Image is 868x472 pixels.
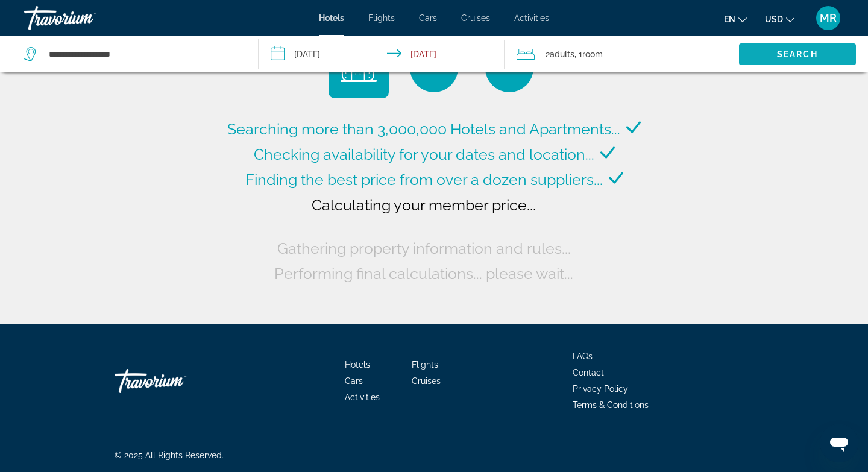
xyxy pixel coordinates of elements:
[312,196,536,214] span: Calculating your member price...
[461,13,490,23] a: Cruises
[739,43,856,65] button: Search
[345,360,370,370] a: Hotels
[245,171,603,189] span: Finding the best price from over a dozen suppliers...
[274,265,573,283] span: Performing final calculations... please wait...
[227,120,620,138] span: Searching more than 3,000,000 Hotels and Apartments...
[546,46,574,63] span: 2
[573,368,604,377] a: Contact
[813,5,844,31] button: User Menu
[573,384,628,394] a: Privacy Policy
[368,13,395,23] a: Flights
[115,363,235,399] a: Travorium
[765,14,783,24] span: USD
[550,49,574,59] span: Adults
[574,46,603,63] span: , 1
[259,36,505,72] button: Check-in date: Sep 23, 2025 Check-out date: Sep 28, 2025
[820,12,837,24] span: MR
[277,239,571,257] span: Gathering property information and rules...
[573,351,593,361] a: FAQs
[419,13,437,23] a: Cars
[115,450,224,460] span: © 2025 All Rights Reserved.
[345,376,363,386] a: Cars
[24,2,145,34] a: Travorium
[412,376,441,386] a: Cruises
[724,10,747,28] button: Change language
[254,145,594,163] span: Checking availability for your dates and location...
[319,13,344,23] a: Hotels
[765,10,794,28] button: Change currency
[820,424,858,462] iframe: Button to launch messaging window
[505,36,739,72] button: Travelers: 2 adults, 0 children
[777,49,818,59] span: Search
[412,360,438,370] a: Flights
[573,400,649,410] a: Terms & Conditions
[345,392,380,402] a: Activities
[582,49,603,59] span: Room
[724,14,735,24] span: en
[514,13,549,23] a: Activities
